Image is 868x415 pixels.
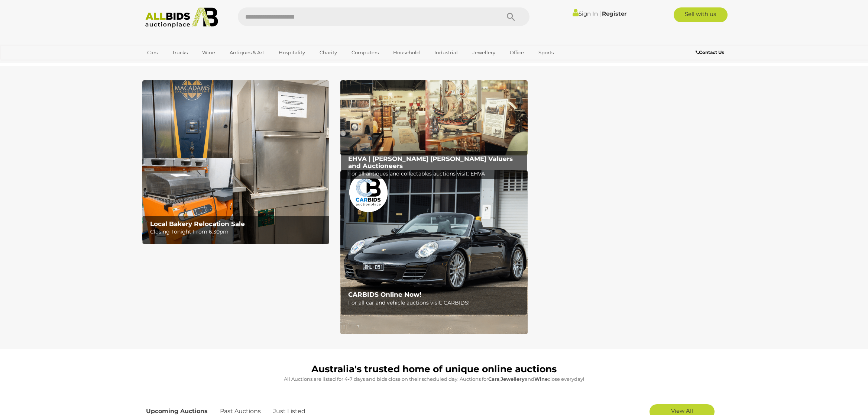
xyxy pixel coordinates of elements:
[150,227,325,237] p: Closing Tonight From 6:30pm
[674,7,728,22] a: Sell with us
[340,80,527,155] img: EHVA | Evans Hastings Valuers and Auctioneers
[696,48,726,57] a: Contact Us
[348,155,513,170] b: EHVA | [PERSON_NAME] [PERSON_NAME] Valuers and Auctioneers
[348,291,421,298] b: CARBIDS Online Now!
[671,407,693,414] span: View All
[347,46,383,59] a: Computers
[534,46,558,59] a: Sports
[142,80,329,244] img: Local Bakery Relocation Sale
[274,46,310,59] a: Hospitality
[348,169,523,178] p: For all antiques and collectables auctions visit: EHVA
[146,375,722,383] p: All Auctions are listed for 4-7 days and bids close on their scheduled day. Auctions for , and cl...
[501,376,525,382] strong: Jewellery
[348,298,523,308] p: For all car and vehicle auctions visit: CARBIDS!
[142,59,205,71] a: [GEOGRAPHIC_DATA]
[141,7,222,28] img: Allbids.com.au
[315,46,342,59] a: Charity
[467,46,500,59] a: Jewellery
[430,46,463,59] a: Industrial
[534,376,548,382] strong: Wine
[602,10,626,17] a: Register
[340,170,527,334] img: CARBIDS Online Now!
[225,46,269,59] a: Antiques & Art
[488,376,499,382] strong: Cars
[142,46,162,59] a: Cars
[167,46,192,59] a: Trucks
[696,49,724,55] b: Contact Us
[492,7,529,26] button: Search
[573,10,598,17] a: Sign In
[340,170,527,334] a: CARBIDS Online Now! CARBIDS Online Now! For all car and vehicle auctions visit: CARBIDS!
[197,46,220,59] a: Wine
[340,80,527,155] a: EHVA | Evans Hastings Valuers and Auctioneers EHVA | [PERSON_NAME] [PERSON_NAME] Valuers and Auct...
[150,220,245,228] b: Local Bakery Relocation Sale
[146,364,722,374] h1: Australia's trusted home of unique online auctions
[599,9,601,17] span: |
[142,80,329,244] a: Local Bakery Relocation Sale Local Bakery Relocation Sale Closing Tonight From 6:30pm
[505,46,529,59] a: Office
[388,46,425,59] a: Household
